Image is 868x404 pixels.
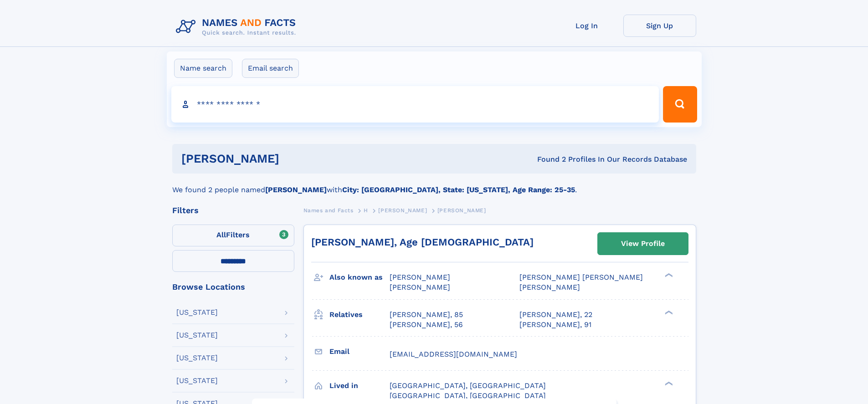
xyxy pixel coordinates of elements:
[176,309,218,316] div: [US_STATE]
[390,391,546,400] span: [GEOGRAPHIC_DATA], [GEOGRAPHIC_DATA]
[390,310,463,320] a: [PERSON_NAME], 85
[216,230,226,239] span: All
[265,185,327,194] b: [PERSON_NAME]
[329,307,390,322] h3: Relatives
[519,310,592,320] a: [PERSON_NAME], 22
[378,207,427,214] span: [PERSON_NAME]
[172,206,294,215] div: Filters
[623,15,696,37] a: Sign Up
[174,59,232,78] label: Name search
[242,59,299,78] label: Email search
[364,205,368,216] a: H
[390,381,546,390] span: [GEOGRAPHIC_DATA], [GEOGRAPHIC_DATA]
[519,283,580,291] span: [PERSON_NAME]
[303,205,354,216] a: Names and Facts
[598,233,688,255] a: View Profile
[390,320,463,330] a: [PERSON_NAME], 56
[172,174,696,195] div: We found 2 people named with .
[311,236,534,248] a: [PERSON_NAME], Age [DEMOGRAPHIC_DATA]
[329,378,390,394] h3: Lived in
[172,283,294,291] div: Browse Locations
[621,233,665,254] div: View Profile
[519,273,643,281] span: [PERSON_NAME] [PERSON_NAME]
[329,344,390,359] h3: Email
[181,153,408,164] h1: [PERSON_NAME]
[390,283,450,291] span: [PERSON_NAME]
[663,86,697,123] button: Search Button
[171,86,659,123] input: search input
[437,207,486,214] span: [PERSON_NAME]
[176,377,218,384] div: [US_STATE]
[364,207,368,214] span: H
[378,205,427,216] a: [PERSON_NAME]
[390,273,450,281] span: [PERSON_NAME]
[329,270,390,285] h3: Also known as
[176,354,218,362] div: [US_STATE]
[172,15,303,39] img: Logo Names and Facts
[408,154,687,164] div: Found 2 Profiles In Our Records Database
[519,320,591,330] a: [PERSON_NAME], 91
[550,15,623,37] a: Log In
[172,225,294,246] label: Filters
[663,309,673,315] div: ❯
[663,380,673,386] div: ❯
[342,185,575,194] b: City: [GEOGRAPHIC_DATA], State: [US_STATE], Age Range: 25-35
[663,272,673,278] div: ❯
[390,350,517,358] span: [EMAIL_ADDRESS][DOMAIN_NAME]
[176,332,218,339] div: [US_STATE]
